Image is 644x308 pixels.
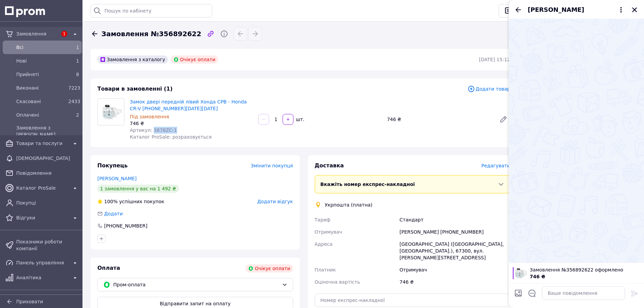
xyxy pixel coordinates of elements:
input: Пошук по кабінету [91,4,212,18]
span: Артикул: 3878ZC-1 [130,127,177,133]
button: Закрити [630,6,639,14]
div: Укрпошта (платна) [323,202,374,208]
span: Оціночна вартість [315,279,360,285]
span: Замовлення [16,30,57,37]
button: Відкрити шаблони відповідей [528,289,536,298]
a: Замок двері передній лівий Хонда СРВ - Honda CR-V [PHONE_NUMBER][DATE][DATE] [130,99,247,111]
time: [DATE] 15:12 [479,57,510,62]
span: 1 [76,58,79,64]
div: Отримувач [398,264,511,276]
span: 1 [61,31,67,37]
span: Товари та послуги [16,140,68,147]
div: 746 ₴ [398,276,511,288]
span: Замовлення №356892622 оформлено [530,266,640,273]
span: Товари в замовленні (1) [97,86,173,92]
a: Редагувати [497,113,510,126]
span: Вкажіть номер експрес-накладної [320,182,415,187]
div: Стандарт [398,214,511,226]
div: 1 замовлення у вас на 1 492 ₴ [97,185,179,193]
span: Приховати [16,299,43,304]
button: [PERSON_NAME] [528,5,625,14]
span: Прийняті [16,71,66,78]
span: Пром-оплата [113,281,279,288]
input: Номер експрес-накладної [315,293,510,307]
span: Тариф [315,217,331,222]
span: Додати [104,211,123,216]
span: 8 [76,72,79,77]
span: Адреса [315,241,333,247]
div: Очікує оплати [245,264,293,273]
button: Назад [514,6,522,14]
div: [PERSON_NAME] [PHONE_NUMBER] [398,226,511,238]
span: Повідомлення [16,170,79,176]
span: Замовлення з [PERSON_NAME] [16,124,79,138]
span: Отримувач [315,229,342,235]
span: Покупець [97,162,128,169]
span: Скасовані [16,98,66,105]
span: Відгуки [16,214,68,221]
div: Очікує оплати [171,55,218,64]
span: Доставка [315,162,344,169]
span: Оплата [97,265,120,271]
span: 100% [104,199,118,204]
span: [PERSON_NAME] [528,5,584,14]
img: Замок двері передній лівий Хонда СРВ - Honda CR-V 3 2006-2012 [98,103,124,120]
div: шт. [294,116,305,123]
div: успішних покупок [97,198,164,205]
div: [GEOGRAPHIC_DATA] ([GEOGRAPHIC_DATA], [GEOGRAPHIC_DATA].), 67300, вул. [PERSON_NAME][STREET_ADDRESS] [398,238,511,264]
span: Показники роботи компанії [16,238,79,252]
span: Каталог ProSale: розраховується [130,134,212,140]
span: Платник [315,267,336,273]
span: Всi [16,44,66,51]
span: Додати товар [468,85,510,93]
span: Покупці [16,199,79,206]
span: Аналітика [16,274,68,281]
span: 746 ₴ [530,274,545,279]
span: Під замовлення [130,114,169,119]
span: Панель управління [16,259,68,266]
span: Каталог ProSale [16,185,68,191]
span: 2 [76,112,79,118]
div: 746 ₴ [384,115,494,124]
img: 2138255382_w100_h100_zamok-dveri-perednij.jpg [515,267,527,279]
span: Оплачені [16,112,66,118]
span: 1 [76,45,79,50]
button: Чат [499,4,530,18]
span: [DEMOGRAPHIC_DATA] [16,155,79,162]
a: [PERSON_NAME] [97,176,137,181]
div: Замовлення з каталогу [97,55,168,64]
span: Додати відгук [257,199,293,204]
span: Нові [16,57,66,64]
span: Редагувати [481,163,510,168]
span: 2433 [68,99,80,104]
div: 746 ₴ [130,120,253,127]
span: Замовлення №356892622 [101,29,201,39]
div: [PHONE_NUMBER] [103,222,148,229]
span: Виконані [16,85,66,91]
span: 7223 [68,85,80,91]
span: Змінити покупця [251,163,293,168]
